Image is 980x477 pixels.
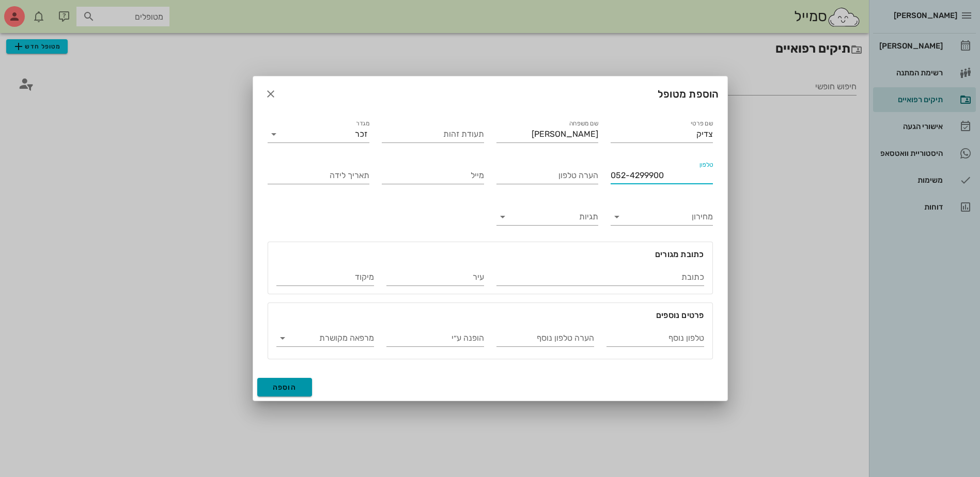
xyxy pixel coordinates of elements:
div: הוספת מטופל [253,76,727,112]
div: כתובת מגורים [268,242,712,261]
div: תגיות [496,209,599,225]
div: פרטים נוספים [268,303,712,322]
button: הוספה [257,378,313,396]
div: מחירון [611,209,713,225]
label: טלפון [699,161,712,169]
label: שם משפחה [569,120,598,128]
label: שם פרטי [691,120,713,128]
span: הוספה [273,383,297,392]
div: זכר [355,130,367,139]
div: מגדרזכר [268,126,370,142]
label: מגדר [356,120,369,128]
